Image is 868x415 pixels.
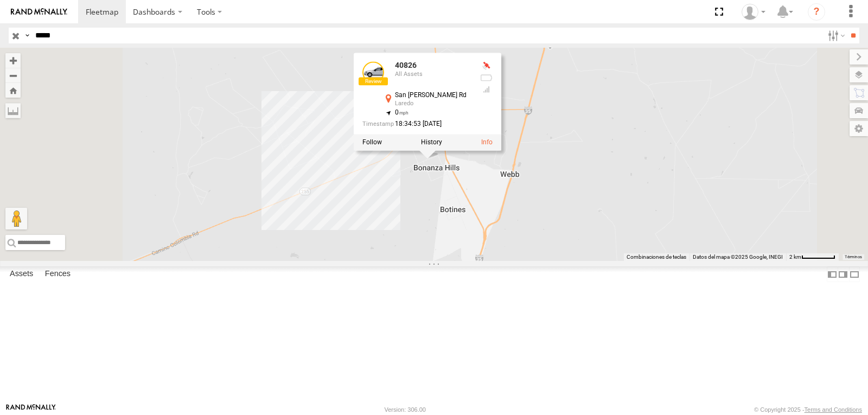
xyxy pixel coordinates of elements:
[850,121,868,136] label: Map Settings
[362,138,382,146] label: Realtime tracking of Asset
[480,61,493,70] div: No GPS Fix
[395,71,471,78] div: All Assets
[789,254,801,260] span: 2 km
[385,406,426,413] div: Version: 306.00
[805,406,862,413] a: Terms and Conditions
[738,4,769,20] div: Miguel Cantu
[23,28,31,43] label: Search Query
[845,255,862,259] a: Términos (se abre en una nueva pestaña)
[480,73,493,82] div: No battery health information received from this device.
[827,266,838,282] label: Dock Summary Table to the Left
[838,266,848,282] label: Dock Summary Table to the Right
[5,83,21,98] button: Zoom Home
[395,108,409,116] span: 0
[362,120,471,127] div: Date/time of location update
[40,267,76,282] label: Fences
[11,8,67,16] img: rand-logo.svg
[5,103,21,118] label: Measure
[5,53,21,68] button: Zoom in
[849,266,860,282] label: Hide Summary Table
[4,267,39,282] label: Assets
[395,92,471,99] div: San [PERSON_NAME] Rd
[754,406,862,413] div: © Copyright 2025 -
[786,253,839,261] button: Escala del mapa: 2 km por 59 píxeles
[824,28,847,43] label: Search Filter Options
[693,254,783,260] span: Datos del mapa ©2025 Google, INEGI
[5,208,27,229] button: Arrastra al hombrecito al mapa para abrir Street View
[481,138,493,146] a: View Asset Details
[6,404,56,415] a: Visit our Website
[808,3,825,21] i: ?
[627,253,686,261] button: Combinaciones de teclas
[421,138,442,146] label: View Asset History
[395,61,471,69] div: 40826
[480,85,493,94] div: Last Event GSM Signal Strength
[395,100,471,107] div: Laredo
[5,68,21,83] button: Zoom out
